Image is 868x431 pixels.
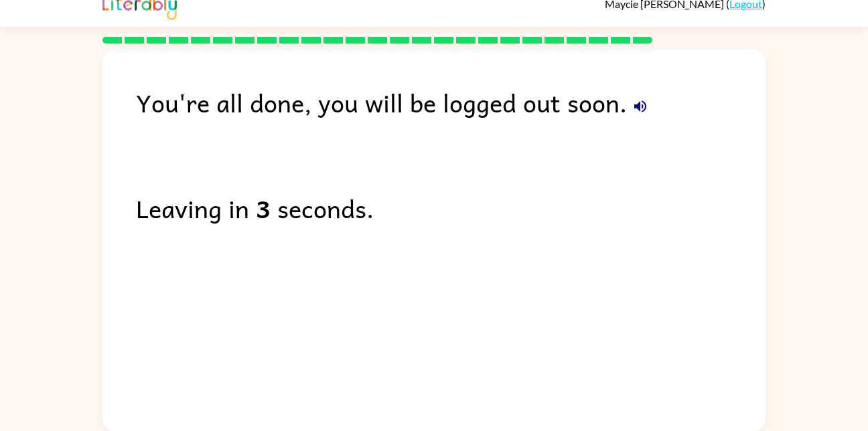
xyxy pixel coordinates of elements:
[136,83,766,122] div: You're all done, you will be logged out soon.
[256,189,271,228] b: 3
[136,189,766,228] div: Leaving in seconds.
